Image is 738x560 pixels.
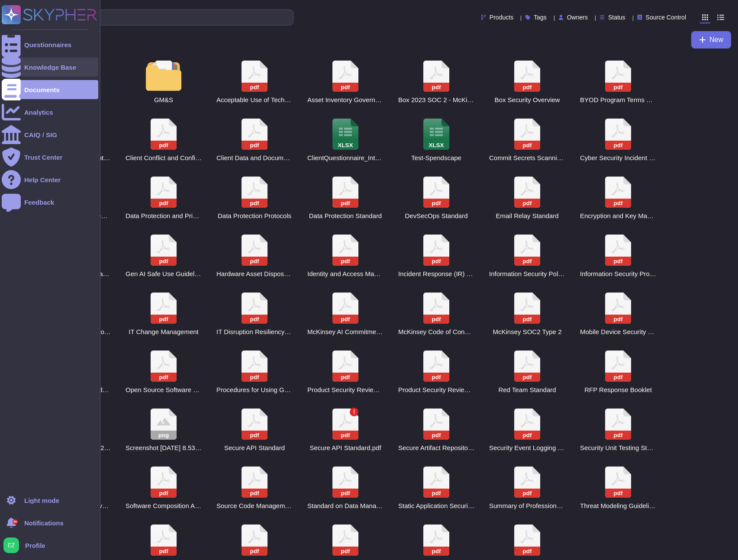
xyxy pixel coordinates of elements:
div: Trust Center [24,154,62,161]
span: Screenshot 2024-12-05 at 8.53.21 AM.png [126,444,202,452]
span: Information Security Program Overview.pdf [580,270,656,278]
span: IT Disruption Resiliency (DR) Standard.pdf [216,328,293,336]
a: CAIQ / SIG [2,125,98,144]
div: Documents [24,87,60,93]
span: Information Security Policy.pdf [489,270,565,278]
span: Standard on Data Management.pdf [307,502,384,510]
span: Product Security Review Standard.pdf [307,386,384,394]
a: Help Center [2,170,98,189]
span: Asset Inventory Governance Standard.pdf [307,96,384,104]
span: Data Protection and Privacy Policy.pdf [126,212,202,220]
span: IT Change Management Training Deck.pdf [129,328,199,336]
div: 9+ [13,519,18,525]
span: Data Protection Protocols.pdf [218,212,291,220]
span: RFP Response Booklet.pdf [584,386,652,394]
span: Acceptable Use of Technology Policy.pdf [216,96,293,104]
a: Knowledge Base [2,58,98,77]
span: Client Conflict and Confidentiality Policy.pdf [126,154,202,162]
span: Encryption and Key Management Standard.pdf [580,212,656,220]
div: Questionnaires [24,42,71,48]
span: Summary of Professional Archival Policy.pdf [489,502,565,510]
a: Feedback [2,193,98,212]
span: Secure Artifact Repository Standard.pdf [398,444,474,452]
input: Search by keywords [34,10,293,25]
span: McKinsey Code of Conduct may 2024.pdf [398,328,474,336]
span: Procedures for Using Gen AI to Develop Code.pdf [216,386,293,394]
span: Source Control [646,14,686,20]
span: Security Unit Testing Standard.pdf [580,444,656,452]
button: user [2,536,25,555]
span: ClientQuestionnaire.xlsx [411,154,461,162]
span: BYOD Program Terms of Use.pdf [580,96,656,104]
span: Email Relay Standard.pdf [496,212,558,220]
span: Security Event Logging and Monitoring (SELM) Standard.pdf [489,444,565,452]
span: Profile [25,542,45,549]
span: New [709,36,723,43]
span: Product Security Review Standard.pdf [398,386,474,394]
span: Hardware Asset Disposal Standard.pdf [216,270,293,278]
span: Mobile Device Security Standard.pdf [580,328,656,336]
div: Light mode [24,497,59,504]
span: Data Protection Standard.pdf [309,212,382,220]
span: Red Team Standard.pdf [498,386,556,394]
span: Threat Modeling Guidelines.pdf [580,502,656,510]
span: Gen AI Safe Use Guidelines.pdf [126,270,202,278]
span: Notifications [24,520,64,526]
img: user [3,537,19,553]
span: Box 2023 SOC 2 - McKinsey & Company, Inc.pdf [398,96,474,104]
button: New [691,31,731,48]
span: Cyber Security Incident Response Plan 1.6.pdf [580,154,656,162]
span: McKinsey AI Commitments.pdf [307,328,384,336]
span: Software Composition Analysis Standard.pdf [126,502,202,510]
span: McKinsey ISAE3000 SOC2 Type 2.pdf [493,328,562,336]
a: Trust Center [2,148,98,167]
a: Analytics [2,103,98,122]
div: Analytics [24,109,53,116]
span: Owners [567,14,588,20]
span: Secure API Standard.pdf [309,444,381,452]
span: Source Code Management Standard.pdf [216,502,293,510]
span: Tags [534,14,547,20]
span: Open Source Software Standard.pdf [126,386,202,394]
a: Questionnaires [2,35,98,54]
div: Feedback [24,199,54,206]
span: Products [490,14,513,20]
span: DevSecOps Standard.pdf [405,212,467,220]
span: GM&S [154,96,173,104]
div: CAIQ / SIG [24,132,57,138]
span: ClientQuestionnaire_Internal (2).xlsx [307,154,384,162]
a: Documents [2,80,98,99]
span: Identity and Access Management Standard.pdf [307,270,384,278]
span: Status [608,14,625,20]
div: Knowledge Base [24,64,76,71]
div: Help Center [24,177,61,183]
span: Commit Secrets Scanning Standard.pdf [489,154,565,162]
span: Static Application Security Testing (SAST) Standard.pdf [398,502,474,510]
span: Box Security Overview V1.5.pdf [495,96,560,104]
span: Secure API Standard (1).pdf [224,444,285,452]
span: Client Data and Document Management Policy.pdf [216,154,293,162]
span: Incident Response (IR) Standard for Product Teams.pdf [398,270,474,278]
